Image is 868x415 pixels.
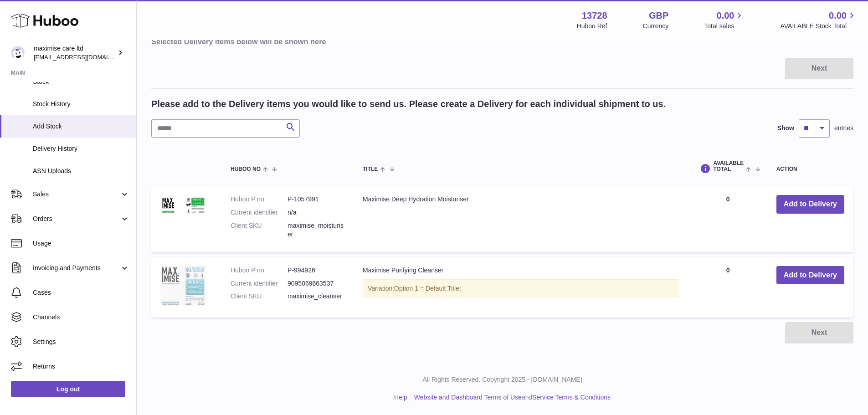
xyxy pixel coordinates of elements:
img: maxadamsa2016@gmail.com [11,46,25,60]
span: 0.00 [829,10,847,22]
span: Option 1 = Default Title; [394,285,461,292]
span: Returns [33,362,129,371]
span: Orders [33,215,120,223]
dd: n/a [288,208,344,217]
td: 0 [688,257,767,318]
button: Add to Delivery [776,266,844,285]
a: 0.00 AVAILABLE Stock Total [780,10,857,31]
span: Settings [33,338,129,346]
dd: maximise_moisturiser [288,221,344,239]
td: Maximise Deep Hydration Moisturiser [354,186,688,252]
span: Sales [33,190,120,199]
a: 0.00 Total sales [704,10,745,31]
p: All Rights Reserved. Copyright 2025 - [DOMAIN_NAME] [144,375,861,384]
div: Huboo Ref [577,22,607,31]
a: Log out [11,381,125,397]
h2: Please add to the Delivery items you would like to send us. Please create a Delivery for each ind... [151,98,666,110]
button: Add to Delivery [776,195,844,214]
div: Variation: [363,279,679,298]
span: Invoicing and Payments [33,264,120,272]
div: Currency [643,22,669,31]
strong: GBP [649,10,668,22]
span: [EMAIL_ADDRESS][DOMAIN_NAME] [34,53,134,61]
img: Maximise Purifying Cleanser [160,266,206,306]
span: AVAILABLE Total [713,160,744,172]
td: Maximise Purifying Cleanser [354,257,688,318]
span: Stock History [33,100,129,108]
span: Total sales [704,22,745,31]
a: Website and Dashboard Terms of Use [414,394,522,401]
dt: Client SKU [231,221,288,239]
span: Add Stock [33,122,129,131]
span: 0.00 [717,10,734,22]
li: and [411,393,611,402]
span: Title [363,166,378,172]
span: Delivery History [33,144,129,153]
span: AVAILABLE Stock Total [780,22,857,31]
dt: Client SKU [231,292,288,301]
dd: maximise_cleanser [288,292,344,301]
div: maximise care ltd [34,44,116,61]
span: Channels [33,313,129,322]
span: Usage [33,239,129,248]
dt: Huboo P no [231,266,288,275]
span: Stock [33,77,129,86]
span: entries [834,124,853,133]
span: Huboo no [231,166,261,172]
span: Cases [33,288,129,297]
dt: Huboo P no [231,195,288,204]
dd: P-994926 [288,266,344,275]
a: Help [394,394,407,401]
dt: Current identifier [231,208,288,217]
dt: Current identifier [231,279,288,288]
img: Maximise Deep Hydration Moisturiser [160,195,206,215]
span: ASN Uploads [33,167,129,175]
a: Service Terms & Conditions [532,394,611,401]
label: Show [777,124,794,133]
td: 0 [688,186,767,252]
dd: P-1057991 [288,195,344,204]
dd: 9095069663537 [288,279,344,288]
strong: 13728 [582,10,607,22]
div: Action [776,166,844,172]
h3: Selected Delivery items below will be shown here [151,36,853,46]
